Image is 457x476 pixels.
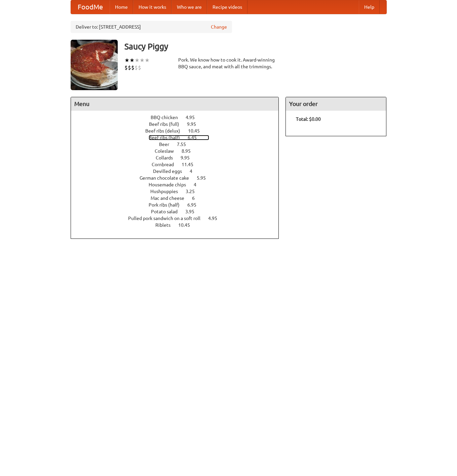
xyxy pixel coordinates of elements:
div: Pork. We know how to cook it. Award-winning BBQ sauce, and meat with all the trimmings. [178,57,279,70]
span: 7.55 [177,142,193,147]
a: FoodMe [71,0,110,14]
li: ★ [145,57,150,64]
a: Mac and cheese 6 [151,195,207,201]
a: Pulled pork sandwich on a soft roll 4.95 [128,216,230,221]
a: Beef ribs (full) 9.95 [149,121,208,127]
a: Who we are [172,0,207,14]
span: 10.45 [178,222,197,228]
div: Deliver to: [STREET_ADDRESS] [71,21,232,33]
span: Pulled pork sandwich on a soft roll [128,216,207,221]
li: ★ [129,57,135,64]
a: Devilled eggs 4 [153,169,205,174]
a: Beer 7.55 [159,142,198,147]
span: Cornbread [152,162,181,167]
li: $ [128,64,131,71]
span: 6.95 [187,202,203,208]
a: Beef ribs (delux) 10.45 [145,128,212,134]
h4: Your order [286,97,386,111]
span: Beef ribs (full) [149,121,186,127]
span: 8.95 [182,148,197,154]
a: Collards 9.95 [156,155,202,160]
span: 3.95 [185,209,201,214]
a: German chocolate cake 5.95 [140,175,218,181]
span: 11.45 [182,162,200,167]
h4: Menu [71,97,279,111]
span: 4 [194,182,203,187]
li: $ [138,64,141,71]
a: Potato salad 3.95 [151,209,207,214]
span: Beer [159,142,176,147]
span: 9.95 [187,121,203,127]
a: Help [359,0,380,14]
img: angular.jpg [71,40,118,90]
span: 3.25 [186,189,201,194]
li: ★ [124,57,129,64]
li: $ [124,64,128,71]
a: Beef ribs (half) 6.45 [149,135,209,140]
span: 5.95 [197,175,213,181]
span: Potato salad [151,209,184,214]
a: Riblets 10.45 [155,222,202,228]
span: 4.95 [208,216,224,221]
span: Riblets [155,222,177,228]
a: Hushpuppies 3.25 [150,189,207,194]
span: Housemade chips [149,182,193,187]
li: $ [131,64,135,71]
span: Pork ribs (half) [149,202,186,208]
a: Home [110,0,133,14]
a: Cornbread 11.45 [152,162,206,167]
span: 9.95 [181,155,196,160]
span: 4.95 [186,115,201,120]
li: ★ [140,57,145,64]
a: Change [211,24,227,30]
span: Devilled eggs [153,169,189,174]
li: ★ [135,57,140,64]
a: BBQ chicken 4.95 [151,115,207,120]
a: Coleslaw 8.95 [155,148,203,154]
span: BBQ chicken [151,115,185,120]
a: Pork ribs (half) 6.95 [149,202,209,208]
span: 6.45 [188,135,203,140]
span: 6 [192,195,201,201]
span: 10.45 [188,128,206,134]
span: Coleslaw [155,148,181,154]
a: Housemade chips 4 [149,182,209,187]
b: Total: $0.00 [296,116,321,122]
span: German chocolate cake [140,175,196,181]
a: Recipe videos [207,0,247,14]
span: Collards [156,155,180,160]
span: 4 [190,169,199,174]
h3: Saucy Piggy [124,40,387,53]
span: Beef ribs (delux) [145,128,187,134]
span: Mac and cheese [151,195,191,201]
span: Beef ribs (half) [149,135,187,140]
a: How it works [133,0,172,14]
li: $ [135,64,138,71]
span: Hushpuppies [150,189,185,194]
